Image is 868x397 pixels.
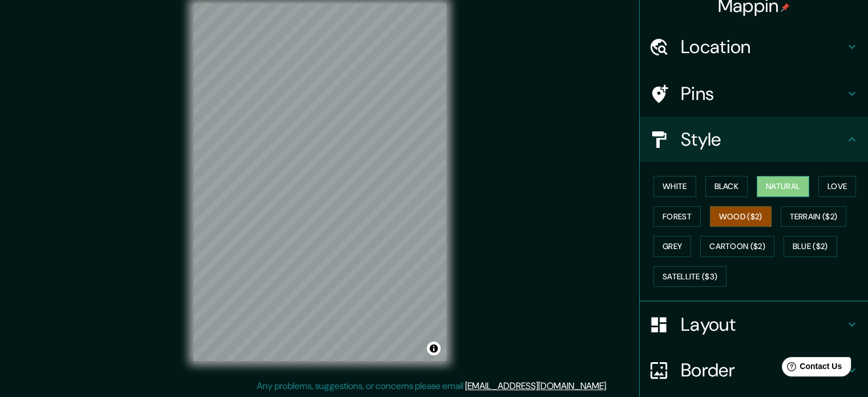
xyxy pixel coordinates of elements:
[640,302,868,347] div: Layout
[757,176,809,197] button: Natural
[781,206,847,227] button: Terrain ($2)
[465,380,606,392] a: [EMAIL_ADDRESS][DOMAIN_NAME]
[681,82,845,105] h4: Pins
[609,379,612,393] div: .
[681,35,845,58] h4: Location
[681,128,845,151] h4: Style
[257,379,608,393] p: Any problems, suggestions, or concerns please email .
[640,117,868,162] div: Style
[640,71,868,117] div: Pins
[640,347,868,393] div: Border
[818,176,856,197] button: Love
[608,379,609,393] div: .
[681,313,845,336] h4: Layout
[766,352,855,384] iframe: Help widget launcher
[193,3,446,361] canvas: Map
[640,24,868,70] div: Location
[710,206,772,227] button: Wood ($2)
[681,359,845,382] h4: Border
[427,342,441,355] button: Toggle attribution
[653,176,696,197] button: White
[784,236,837,257] button: Blue ($2)
[781,3,790,12] img: pin-icon.png
[653,206,701,227] button: Forest
[705,176,748,197] button: Black
[653,266,726,287] button: Satellite ($3)
[700,236,774,257] button: Cartoon ($2)
[653,236,691,257] button: Grey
